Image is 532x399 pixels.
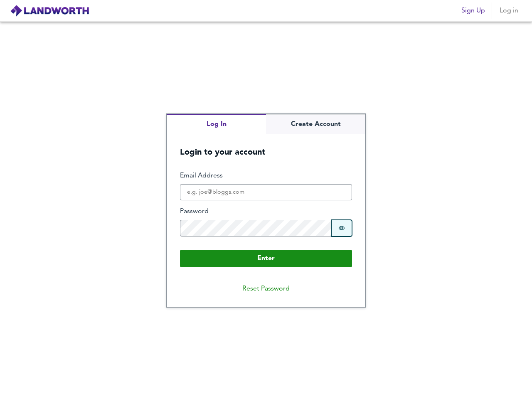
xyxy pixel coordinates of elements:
[10,5,89,17] img: logo
[180,171,352,181] label: Email Address
[180,207,352,217] label: Password
[236,281,296,297] button: Reset Password
[499,5,519,17] span: Log in
[495,2,522,19] button: Log in
[167,134,365,158] h5: Login to your account
[167,114,266,134] button: Log In
[180,184,352,201] input: e.g. joe@bloggs.com
[266,114,365,134] button: Create Account
[180,250,352,267] button: Enter
[331,220,352,236] button: Show password
[458,2,488,19] button: Sign Up
[461,5,485,17] span: Sign Up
